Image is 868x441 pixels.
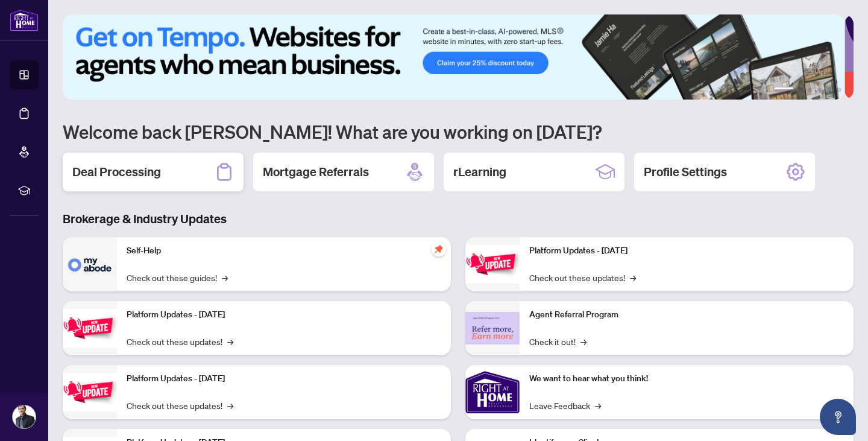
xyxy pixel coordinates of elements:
button: 6 [837,87,841,92]
a: Leave Feedback→ [529,399,601,412]
img: Agent Referral Program [465,312,520,345]
img: logo [10,9,39,31]
h1: Welcome back [PERSON_NAME]! What are you working on [DATE]? [63,120,854,143]
button: 2 [798,87,803,92]
span: → [595,399,601,412]
p: We want to hear what you think! [529,372,844,385]
span: → [227,399,233,412]
img: We want to hear what you think! [465,365,520,419]
h2: rLearning [453,163,506,180]
span: pushpin [432,242,446,256]
p: Platform Updates - [DATE] [529,244,844,258]
h2: Deal Processing [72,163,161,180]
a: Check out these updates!→ [127,399,233,412]
img: Slide 0 [63,14,844,100]
button: 3 [808,87,813,92]
span: → [630,271,636,284]
span: → [222,271,228,284]
img: Platform Updates - June 23, 2025 [465,245,520,283]
span: → [227,335,233,348]
button: 5 [827,87,832,92]
a: Check it out!→ [529,335,587,348]
p: Platform Updates - [DATE] [127,308,441,322]
a: Check out these guides!→ [127,271,228,284]
h2: Mortgage Referrals [263,163,369,180]
img: Self-Help [63,237,117,291]
p: Self-Help [127,244,441,258]
h3: Brokerage & Industry Updates [63,211,854,227]
img: Profile Icon [13,405,36,428]
p: Agent Referral Program [529,308,844,322]
h2: Profile Settings [644,163,727,180]
span: → [580,335,587,348]
p: Platform Updates - [DATE] [127,372,441,385]
img: Platform Updates - July 21, 2025 [63,373,117,411]
button: Open asap [820,399,856,435]
img: Platform Updates - September 16, 2025 [63,309,117,347]
button: 1 [774,87,793,92]
button: 4 [817,87,822,92]
a: Check out these updates!→ [127,335,233,348]
a: Check out these updates!→ [529,271,636,284]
